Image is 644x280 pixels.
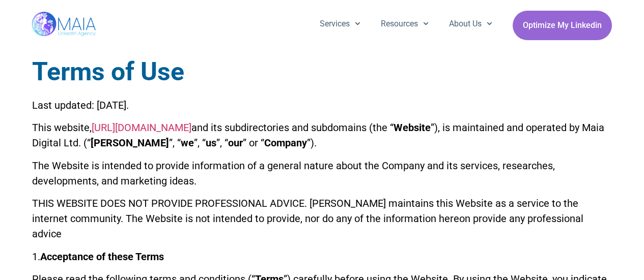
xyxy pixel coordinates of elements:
[439,11,502,37] a: About Us
[32,120,612,150] p: This website, and its subdirectories and subdomains (the “ ”), is maintained and operated by Maia...
[92,121,191,134] a: [URL][DOMAIN_NAME]
[523,16,602,35] span: Optimize My Linkedin
[371,11,439,37] a: Resources
[40,251,164,263] b: Acceptance of these Terms
[206,137,216,149] b: us
[91,137,169,149] b: [PERSON_NAME]
[181,137,194,149] b: we
[32,196,612,241] p: THIS WEBSITE DOES NOT PROVIDE PROFESSIONAL ADVICE. [PERSON_NAME] maintains this Website as a serv...
[32,158,612,189] p: The Website is intended to provide information of a general nature about the Company and its serv...
[32,99,129,111] span: Last updated: [DATE].
[513,11,612,40] a: Optimize My Linkedin
[228,137,243,149] b: our
[310,11,503,37] nav: Menu
[32,251,40,263] span: 1.
[32,56,612,87] h1: Terms of Use
[394,121,431,134] b: Website
[264,137,307,149] b: Company
[310,11,371,37] a: Services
